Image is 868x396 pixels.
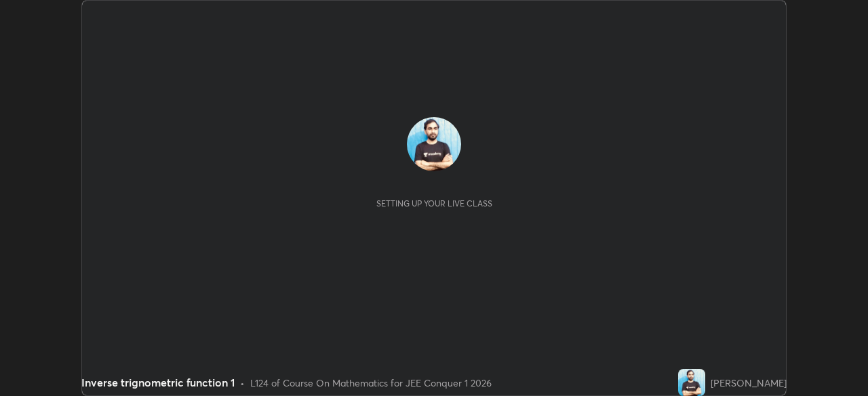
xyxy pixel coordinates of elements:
[376,198,492,208] div: Setting up your live class
[240,376,245,390] div: •
[81,374,235,391] div: Inverse trignometric function 1
[711,376,787,390] div: [PERSON_NAME]
[678,369,705,396] img: 41f1aa9c7ca44fd2ad61e2e528ab5424.jpg
[407,117,461,171] img: 41f1aa9c7ca44fd2ad61e2e528ab5424.jpg
[250,376,492,390] div: L124 of Course On Mathematics for JEE Conquer 1 2026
